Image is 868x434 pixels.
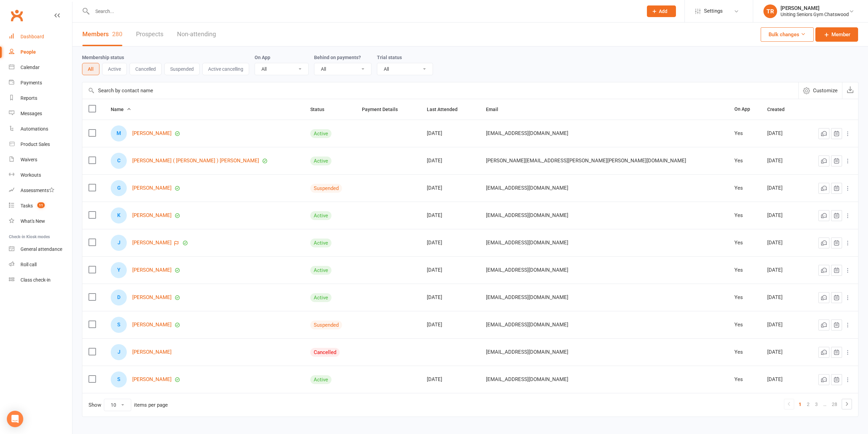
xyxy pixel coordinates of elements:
[804,399,812,409] a: 2
[132,158,259,164] a: [PERSON_NAME] ( [PERSON_NAME] ) [PERSON_NAME]
[177,23,216,46] a: Non-attending
[781,5,849,11] div: [PERSON_NAME]
[9,214,72,229] a: What's New
[132,267,172,273] a: [PERSON_NAME]
[111,107,131,112] span: Name
[111,371,127,388] div: S
[130,63,162,75] button: Cancelled
[111,105,131,113] button: Name
[112,30,122,38] div: 280
[82,55,124,60] label: Membership status
[767,267,798,273] div: [DATE]
[9,137,72,152] a: Product Sales
[427,213,474,218] div: [DATE]
[9,121,72,137] a: Automations
[21,141,50,147] div: Product Sales
[486,105,506,113] button: Email
[427,131,474,136] div: [DATE]
[734,158,755,164] div: Yes
[82,63,99,75] button: All
[427,377,474,382] div: [DATE]
[728,99,761,120] th: On App
[781,11,849,17] div: Uniting Seniors Gym Chatswood
[734,349,755,355] div: Yes
[377,55,402,60] label: Trial status
[9,60,72,75] a: Calendar
[132,185,172,191] a: [PERSON_NAME]
[21,218,45,224] div: What's New
[486,236,568,249] span: [EMAIL_ADDRESS][DOMAIN_NAME]
[111,344,127,360] div: J
[767,105,792,113] button: Created
[9,106,72,121] a: Messages
[310,375,331,384] div: Active
[427,185,474,191] div: [DATE]
[37,202,45,208] span: 11
[486,107,506,112] span: Email
[111,180,127,196] div: G
[767,107,792,112] span: Created
[812,399,820,409] a: 3
[9,167,72,183] a: Workouts
[820,399,829,409] a: …
[89,399,168,411] div: Show
[767,377,798,382] div: [DATE]
[111,207,127,223] div: K
[796,399,804,409] a: 1
[111,235,127,251] div: J
[734,267,755,273] div: Yes
[21,246,62,252] div: General attendance
[9,29,72,44] a: Dashboard
[310,321,342,329] div: Suspended
[813,86,838,95] span: Customize
[310,239,331,247] div: Active
[767,349,798,355] div: [DATE]
[9,91,72,106] a: Reports
[21,80,42,85] div: Payments
[21,111,42,116] div: Messages
[763,4,777,18] div: TR
[21,157,37,162] div: Waivers
[767,158,798,164] div: [DATE]
[659,9,667,14] span: Add
[486,318,568,331] span: [EMAIL_ADDRESS][DOMAIN_NAME]
[9,152,72,167] a: Waivers
[486,263,568,276] span: [EMAIL_ADDRESS][DOMAIN_NAME]
[486,127,568,140] span: [EMAIL_ADDRESS][DOMAIN_NAME]
[111,317,127,333] div: S
[767,240,798,246] div: [DATE]
[202,63,249,75] button: Active cancelling
[734,131,755,136] div: Yes
[310,184,342,193] div: Suspended
[132,240,172,246] a: [PERSON_NAME]
[310,129,331,138] div: Active
[9,242,72,257] a: General attendance kiosk mode
[767,295,798,300] div: [DATE]
[132,322,172,328] a: [PERSON_NAME]
[362,105,405,113] button: Payment Details
[21,172,41,178] div: Workouts
[164,63,200,75] button: Suspended
[734,322,755,328] div: Yes
[7,411,23,427] div: Open Intercom Messenger
[486,291,568,304] span: [EMAIL_ADDRESS][DOMAIN_NAME]
[310,211,331,220] div: Active
[134,402,168,408] div: items per page
[9,272,72,288] a: Class kiosk mode
[132,295,172,300] a: [PERSON_NAME]
[734,240,755,246] div: Yes
[90,6,638,16] input: Search...
[310,348,340,357] div: Cancelled
[21,126,48,132] div: Automations
[132,131,172,136] a: [PERSON_NAME]
[314,55,361,60] label: Behind on payments?
[21,95,37,101] div: Reports
[132,349,172,355] a: [PERSON_NAME]
[21,277,51,283] div: Class check-in
[427,322,474,328] div: [DATE]
[21,188,54,193] div: Assessments
[734,295,755,300] div: Yes
[111,153,127,169] div: C
[704,3,723,19] span: Settings
[767,185,798,191] div: [DATE]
